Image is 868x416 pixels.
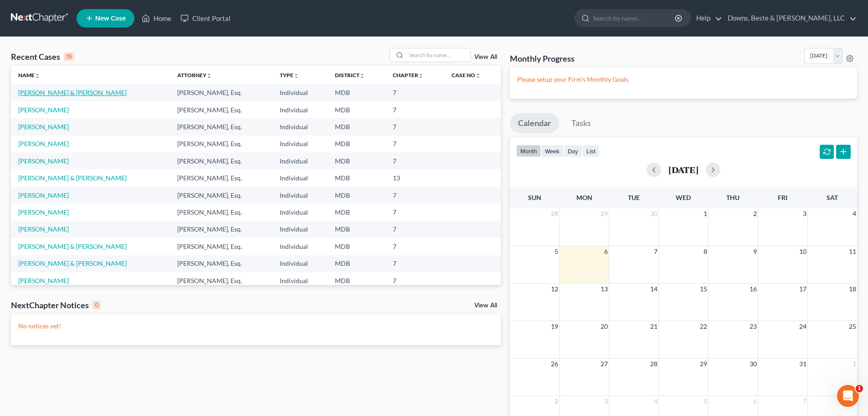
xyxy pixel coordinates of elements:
td: Individual [272,238,328,255]
td: MDB [328,153,385,169]
a: [PERSON_NAME] & [PERSON_NAME] [18,259,127,267]
i: unfold_more [35,73,40,79]
a: [PERSON_NAME] [18,106,69,114]
td: MDB [328,101,385,118]
span: 9 [752,246,758,257]
span: 4 [852,208,857,219]
td: 7 [385,272,444,289]
span: 26 [550,358,559,369]
span: Thu [726,194,740,201]
span: New Case [95,15,126,22]
iframe: Intercom live chat [837,385,859,407]
td: Individual [272,204,328,221]
input: Search by name... [406,48,470,62]
span: 30 [649,208,658,219]
a: Attorneyunfold_more [177,72,212,79]
span: 3 [603,396,609,407]
span: 31 [798,358,807,369]
a: [PERSON_NAME] [18,157,69,165]
td: Individual [272,101,328,118]
a: Home [137,10,176,26]
a: [PERSON_NAME] [18,277,69,284]
a: Chapterunfold_more [393,72,424,79]
a: Districtunfold_more [335,72,365,79]
span: 11 [848,246,857,257]
a: [PERSON_NAME] & [PERSON_NAME] [18,242,127,250]
td: [PERSON_NAME], Esq. [170,187,272,204]
button: day [564,145,582,157]
span: 29 [699,358,708,369]
span: 6 [603,246,609,257]
span: 10 [798,246,807,257]
td: 7 [385,187,444,204]
span: 1 [852,358,857,369]
span: 1 [703,208,708,219]
span: 16 [749,284,758,295]
button: week [541,145,564,157]
td: 7 [385,255,444,272]
span: 28 [649,358,658,369]
td: [PERSON_NAME], Esq. [170,221,272,238]
td: MDB [328,118,385,135]
td: Individual [272,187,328,204]
span: 1 [856,385,863,392]
td: MDB [328,255,385,272]
div: 15 [64,53,74,61]
td: [PERSON_NAME], Esq. [170,136,272,153]
td: MDB [328,204,385,221]
td: Individual [272,169,328,186]
td: Individual [272,153,328,169]
td: MDB [328,238,385,255]
span: 18 [848,284,857,295]
button: month [516,145,541,157]
td: [PERSON_NAME], Esq. [170,169,272,186]
a: View All [474,302,497,309]
span: 7 [653,246,658,257]
span: 17 [798,284,807,295]
td: [PERSON_NAME], Esq. [170,204,272,221]
a: [PERSON_NAME] [18,123,69,131]
span: 3 [802,208,807,219]
i: unfold_more [293,73,299,79]
td: 7 [385,136,444,153]
span: 4 [653,396,658,407]
i: unfold_more [206,73,212,79]
a: Help [692,10,722,26]
td: [PERSON_NAME], Esq. [170,238,272,255]
td: MDB [328,136,385,153]
p: Please setup your Firm's Monthly Goals [517,75,850,84]
a: Case Nounfold_more [452,72,481,79]
span: 14 [649,284,658,295]
span: 12 [550,284,559,295]
td: 7 [385,238,444,255]
td: MDB [328,272,385,289]
td: [PERSON_NAME], Esq. [170,255,272,272]
td: 7 [385,118,444,135]
i: unfold_more [475,73,481,79]
td: MDB [328,221,385,238]
span: 29 [600,208,609,219]
span: Tue [628,194,640,201]
span: Wed [676,194,691,201]
span: 21 [649,321,658,332]
a: Downs, Beste & [PERSON_NAME], LLC [723,10,857,26]
span: Sun [528,194,541,201]
div: 0 [92,301,101,309]
td: Individual [272,221,328,238]
td: 7 [385,101,444,118]
span: 23 [749,321,758,332]
span: Fri [778,194,787,201]
a: [PERSON_NAME] & [PERSON_NAME] [18,174,127,182]
div: NextChapter Notices [11,300,101,311]
span: Sat [827,194,838,201]
div: Recent Cases [11,51,74,62]
span: 20 [600,321,609,332]
span: 27 [600,358,609,369]
span: 19 [550,321,559,332]
td: 7 [385,221,444,238]
span: 5 [703,396,708,407]
span: 24 [798,321,807,332]
span: 28 [550,208,559,219]
td: [PERSON_NAME], Esq. [170,153,272,169]
h2: [DATE] [668,165,699,174]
